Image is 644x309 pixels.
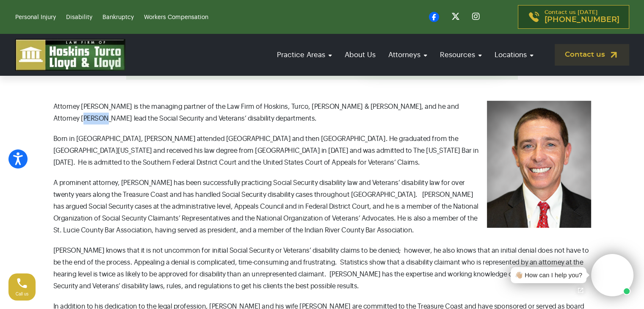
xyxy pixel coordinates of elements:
a: Personal Injury [15,14,56,20]
a: Locations [490,43,538,67]
a: About Us [340,43,380,67]
a: Disability [66,14,92,20]
img: logo [15,39,125,71]
a: Attorneys [384,43,431,67]
span: [PERSON_NAME] knows that it is not uncommon for initial Social Security or Veterans’ disability c... [53,247,589,290]
a: Resources [436,43,486,67]
span: [PHONE_NUMBER] [544,16,619,24]
a: Practice Areas [273,43,336,67]
a: Workers Compensation [144,14,208,20]
p: Contact us [DATE] [544,10,619,24]
a: Bankruptcy [102,14,134,20]
a: Open chat [572,281,589,299]
span: Born in [GEOGRAPHIC_DATA], [PERSON_NAME] attended [GEOGRAPHIC_DATA] and then [GEOGRAPHIC_DATA]. H... [53,135,479,166]
a: Contact us [DATE][PHONE_NUMBER] [518,5,629,29]
span: Attorney [PERSON_NAME] is the managing partner of the Law Firm of Hoskins, Turco, [PERSON_NAME] &... [53,103,459,122]
span: Call us [16,292,29,296]
a: Contact us [555,44,629,66]
img: Ian Lloyd [487,101,591,228]
div: 👋🏼 How can I help you? [515,270,582,280]
span: A prominent attorney, [PERSON_NAME] has been successfully practicing Social Security disability l... [53,179,478,234]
